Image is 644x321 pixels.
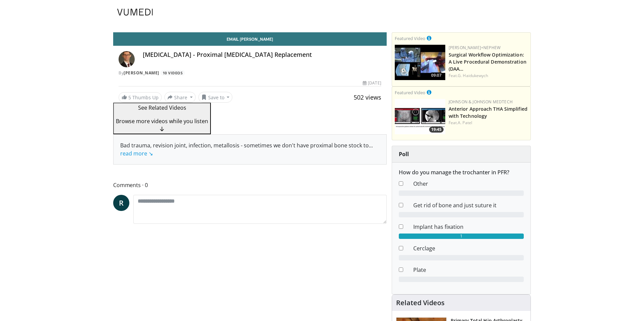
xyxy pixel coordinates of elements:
a: Email [PERSON_NAME] [113,32,387,46]
a: [PERSON_NAME] [124,70,159,76]
span: 502 views [354,93,381,101]
a: G. Haidukewych [458,73,488,78]
dd: Get rid of bone and just suture it [408,201,529,209]
div: Bad trauma, revision joint, infection, metallosis - sometimes we don't have proximal bone stock to [120,141,380,157]
a: This is paid for by Johnson & Johnson MedTech [427,88,431,96]
h4: Related Videos [396,299,445,307]
dd: Other [408,180,529,188]
small: Featured Video [395,35,425,41]
small: Featured Video [395,90,425,96]
a: Surgical Workflow Optimization: A Live Procedural Demonstration (DAA… [449,51,526,72]
h6: How do you manage the trochanter in PFR? [399,169,524,176]
img: VuMedi Logo [117,9,153,15]
a: Anterior Approach THA Simplified with Technology [449,106,527,119]
h4: [MEDICAL_DATA] - Proximal [MEDICAL_DATA] Replacement [143,51,381,59]
span: Comments 0 [113,181,387,189]
div: 1 [399,234,524,239]
div: Feat. [449,120,528,126]
img: 06bb1c17-1231-4454-8f12-6191b0b3b81a.150x105_q85_crop-smart_upscale.jpg [395,99,445,134]
a: 5 Thumbs Up [119,92,162,103]
h3: Surgical Workflow Optimization: A Live Procedural Demonstration (DAA Approach) [449,51,528,72]
a: 09:07 [395,45,445,80]
a: 10 Videos [160,70,185,76]
a: read more ↘ [120,150,153,157]
button: See Related Videos Browse more videos while you listen [113,103,211,134]
button: Save to [198,92,233,103]
span: 19:45 [429,127,444,133]
span: 09:07 [429,72,444,78]
a: R [113,195,129,211]
a: This is paid for by Smith+Nephew [427,34,431,42]
dd: Plate [408,266,529,274]
div: By [119,70,381,76]
p: See Related Videos [116,104,208,112]
a: Johnson & Johnson MedTech [449,99,513,105]
a: [PERSON_NAME]+Nephew [449,45,501,50]
div: Feat. [449,73,528,79]
img: bcfc90b5-8c69-4b20-afee-af4c0acaf118.150x105_q85_crop-smart_upscale.jpg [395,45,445,80]
span: 5 [128,94,131,101]
strong: Poll [399,150,409,158]
div: [DATE] [363,80,381,86]
a: 19:45 [395,99,445,134]
dd: Cerclage [408,244,529,252]
a: A. Patel [458,120,472,126]
span: Browse more videos while you listen [116,117,208,125]
dd: Implant has fixation [408,223,529,231]
button: Share [164,92,196,103]
img: Avatar [119,51,135,67]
